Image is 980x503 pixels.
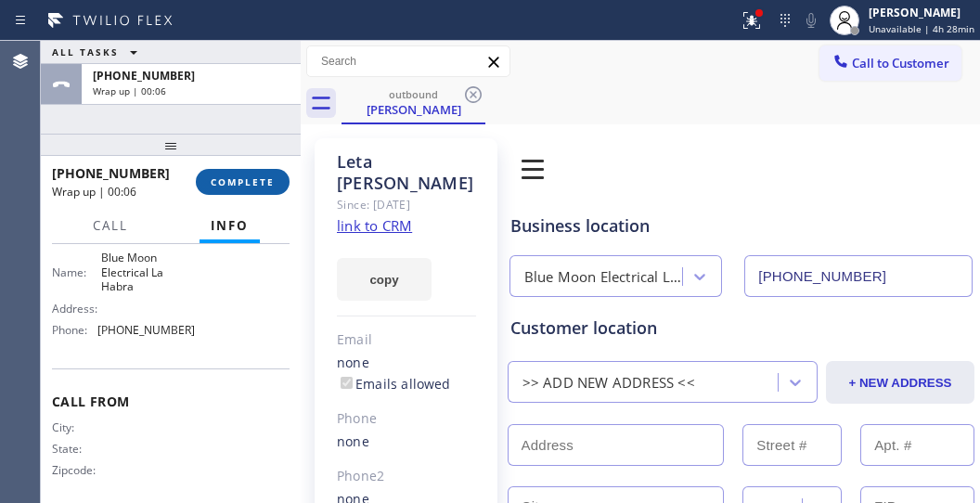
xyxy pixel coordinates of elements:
[41,41,156,63] button: ALL TASKS
[337,466,476,487] div: Phone2
[343,83,484,123] div: Leta Martin
[200,208,260,244] button: Info
[510,213,972,239] div: Business location
[337,216,412,235] a: link to CRM
[510,316,972,341] div: Customer location
[819,45,961,81] button: Call to Customer
[852,55,949,71] span: Call to Customer
[337,194,476,215] div: Since: [DATE]
[211,175,275,188] span: COMPLETE
[337,375,451,393] label: Emails allowed
[507,143,559,195] img: 0z2ufo+1LK1lpbjt5drc1XD0bnnlpun5fRe3jBXTlaPqG+JvTQggABAgRuCwj6M7qMMI5mZPQW9JGuOgECBAj8BAT92W+QEcb...
[52,393,290,410] span: Call From
[97,323,195,337] span: [PHONE_NUMBER]
[341,377,353,389] input: Emails allowed
[52,302,101,316] span: Address:
[337,258,432,301] button: copy
[52,45,119,58] span: ALL TASKS
[196,169,290,195] button: COMPLETE
[307,46,509,76] input: Search
[93,217,128,234] span: Call
[522,372,695,393] div: >> ADD NEW ADDRESS <<
[337,353,476,395] div: none
[337,408,476,430] div: Phone
[52,265,101,279] span: Name:
[101,251,194,293] span: Blue Moon Electrical La Habra
[52,463,101,477] span: Zipcode:
[524,266,685,288] div: Blue Moon Electrical La Habra
[744,255,973,297] input: Phone Number
[343,101,484,118] div: [PERSON_NAME]
[869,22,974,35] span: Unavailable | 4h 28min
[52,164,170,182] span: [PHONE_NUMBER]
[869,5,974,20] div: [PERSON_NAME]
[52,323,97,337] span: Phone:
[742,424,842,466] input: Street #
[211,217,249,234] span: Info
[860,424,974,466] input: Apt. #
[337,151,476,194] div: Leta [PERSON_NAME]
[52,442,101,456] span: State:
[93,84,166,97] span: Wrap up | 00:06
[337,329,476,351] div: Email
[82,208,139,244] button: Call
[798,7,824,33] button: Mute
[826,361,974,404] button: + NEW ADDRESS
[508,424,725,466] input: Address
[93,68,195,84] span: [PHONE_NUMBER]
[52,184,136,200] span: Wrap up | 00:06
[343,87,484,101] div: outbound
[52,420,101,434] span: City:
[337,432,476,453] div: none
